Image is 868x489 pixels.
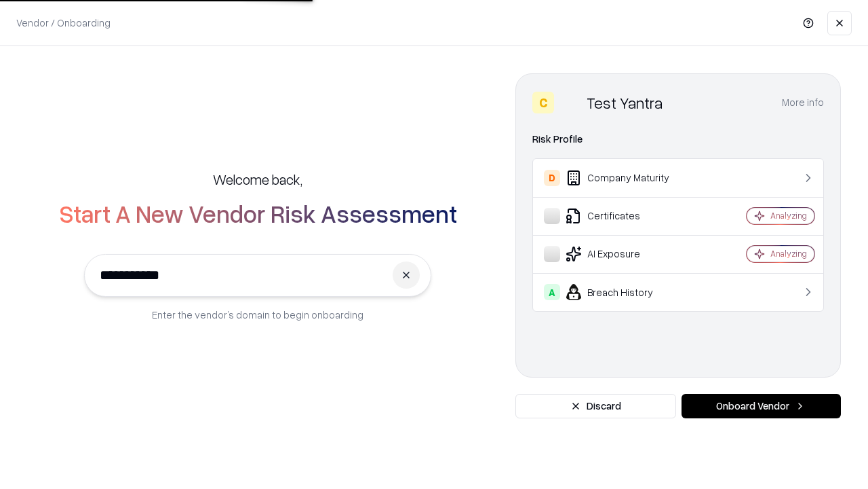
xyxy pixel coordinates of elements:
[213,170,302,189] h5: Welcome back,
[544,170,560,186] div: D
[544,246,706,262] div: AI Exposure
[532,131,824,147] div: Risk Profile
[559,92,581,113] img: Test Yantra
[544,284,706,300] div: Breach History
[682,394,841,418] button: Onboard Vendor
[544,284,560,300] div: A
[770,210,807,221] div: Analyzing
[544,170,706,186] div: Company Maturity
[770,248,807,259] div: Analyzing
[16,16,111,30] p: Vendor / Onboarding
[152,308,363,322] p: Enter the vendor’s domain to begin onboarding
[532,92,554,113] div: C
[544,208,706,224] div: Certificates
[587,92,663,113] div: Test Yantra
[59,200,457,227] h2: Start A New Vendor Risk Assessment
[515,394,676,418] button: Discard
[782,90,824,115] button: More info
